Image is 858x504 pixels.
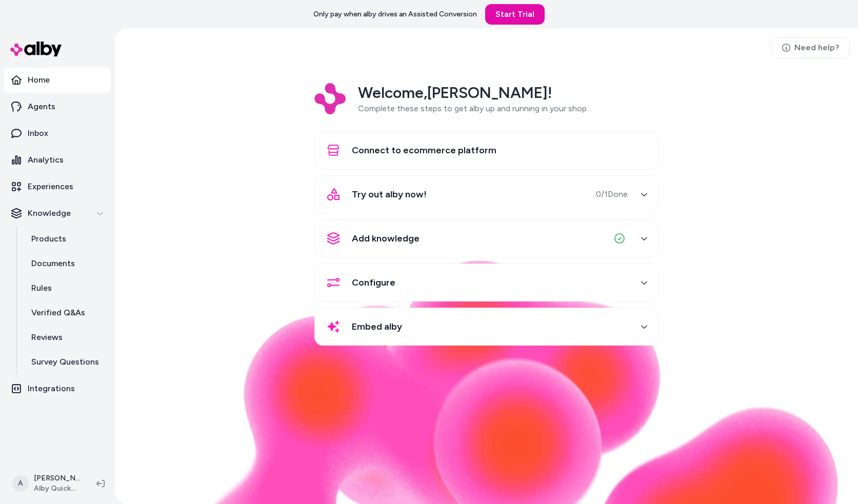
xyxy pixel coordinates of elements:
a: Analytics [4,148,111,172]
p: Knowledge [28,207,71,219]
p: Rules [31,282,52,294]
span: 0 / 1 Done [596,188,628,200]
p: [PERSON_NAME] [34,473,80,483]
a: Integrations [4,376,111,401]
span: Try out alby now! [352,187,427,201]
a: Agents [4,94,111,119]
a: Reviews [21,325,111,350]
a: Home [4,68,111,92]
span: Configure [352,275,395,290]
a: Inbox [4,121,111,146]
p: Only pay when alby drives an Assisted Conversion [313,9,477,19]
a: Survey Questions [21,350,111,374]
button: Connect to ecommerce platform [321,138,652,163]
img: alby Logo [10,42,62,56]
a: Verified Q&As [21,300,111,325]
button: Configure [321,270,652,295]
p: Agents [28,100,55,113]
p: Reviews [31,331,63,344]
span: Embed alby [352,319,402,334]
h2: Welcome, [PERSON_NAME] ! [358,83,588,103]
span: Add knowledge [352,231,420,246]
button: Embed alby [321,314,652,339]
button: Try out alby now!0/1Done [321,182,652,207]
span: Complete these steps to get alby up and running in your shop. [358,104,588,113]
button: A[PERSON_NAME]Alby QuickStart Store [6,467,88,500]
p: Experiences [28,180,73,193]
p: Documents [31,257,75,270]
p: Analytics [28,154,64,166]
p: Survey Questions [31,356,99,368]
a: Need help? [771,37,850,58]
p: Inbox [28,127,48,139]
img: alby Bubble [134,259,840,504]
a: Experiences [4,174,111,199]
p: Products [31,233,66,245]
button: Add knowledge [321,226,652,251]
span: Alby QuickStart Store [34,483,80,494]
span: Connect to ecommerce platform [352,143,496,157]
span: A [12,475,29,492]
a: Documents [21,251,111,276]
p: Verified Q&As [31,307,85,319]
button: Knowledge [4,201,111,226]
img: Logo [314,83,346,114]
a: Rules [21,276,111,300]
p: Home [28,74,50,86]
p: Integrations [28,382,75,395]
a: Products [21,227,111,251]
a: Start Trial [485,4,545,25]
